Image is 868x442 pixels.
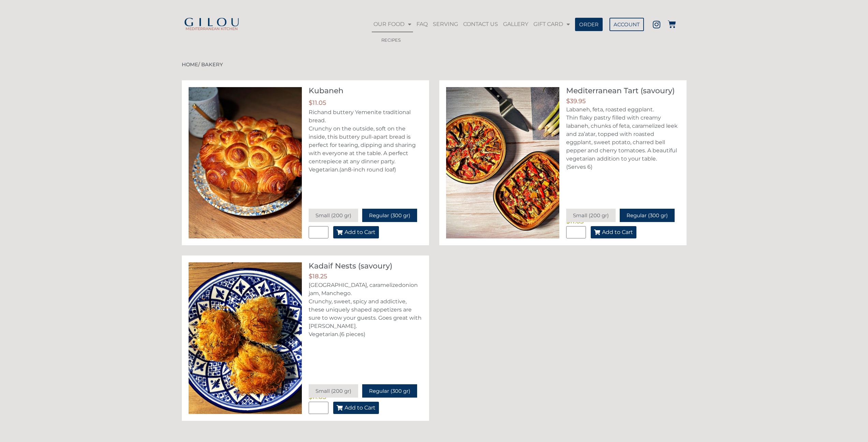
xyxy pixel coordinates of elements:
[309,226,328,238] input: Product quantity
[309,86,343,95] h1: Kubaneh
[394,166,396,173] span: )
[609,18,644,31] a: ACCOUNT
[344,230,376,235] span: Add to Cart
[415,16,429,32] a: FAQ
[309,99,326,107] bdi: 11.05
[309,402,328,414] input: Product quantity
[315,388,351,394] span: Small (200 gr)
[309,109,411,124] span: Yemenite traditional bread.
[339,331,341,337] span: (
[369,388,410,394] span: Regular (300 gr)
[566,106,680,171] p: Labaneh, feta, roasted eggplant. Thin flaky pastry filled with creamy labaneh, chunks of feta, ca...
[344,405,376,411] span: Add to Cart
[309,99,312,107] span: $
[309,109,313,115] span: R
[602,230,633,235] span: Add to Cart
[566,97,586,105] bdi: 39.95
[431,16,460,32] a: SERVING
[333,226,379,238] button: Add to Cart
[182,61,198,68] a: HOME
[309,108,422,174] p: Crunchy on the outside, soft on the inside, this buttery pull-apart bread is perfect for tearing,...
[321,109,354,115] span: and buttery
[575,18,603,31] a: ORDER
[182,61,687,68] nav: Breadcrumb
[309,282,418,296] span: onion jam, Manchego
[341,331,365,337] span: 6 pieces)
[566,226,586,238] input: Product quantity
[339,166,341,173] span: (
[309,282,367,288] span: [GEOGRAPHIC_DATA]
[351,166,394,173] span: -inch round loaf
[351,290,352,296] span: .
[501,16,530,32] a: GALLERY
[367,282,402,288] span: , caramelized
[348,166,351,173] span: 8
[313,109,321,115] span: ich
[309,273,327,280] bdi: 18.25
[573,212,609,219] span: Small (200 gr)
[309,261,392,271] h1: Kadaif Nests (savoury)
[614,22,640,27] span: ACCOUNT
[183,18,240,27] img: Gilou Logo
[372,32,416,48] ul: OUR FOOD
[341,166,348,173] span: an
[182,27,241,31] h2: MEDITERRANEAN KITCHEN
[566,97,570,105] span: $
[461,16,500,32] a: CONTACT US
[189,262,302,414] img: Kadaif Nests
[579,22,599,27] span: ORDER
[591,226,636,238] button: Add to Cart
[309,281,422,339] p: Crunchy, sweet, spicy and addictive, these uniquely shaped appetizers are sure to wow your guests...
[566,86,675,95] h1: Mediterranean Tart (savoury)
[372,32,416,48] a: RECIPES
[315,212,351,219] span: Small (200 gr)
[371,16,572,32] nav: Menu
[532,16,572,32] a: GIFT CARD
[309,273,312,280] span: $
[372,16,413,32] a: OUR FOOD
[189,87,302,238] img: Kubaneh
[333,402,379,414] button: Add to Cart
[627,212,668,219] span: Regular (300 gr)
[369,212,410,219] span: Regular (300 gr)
